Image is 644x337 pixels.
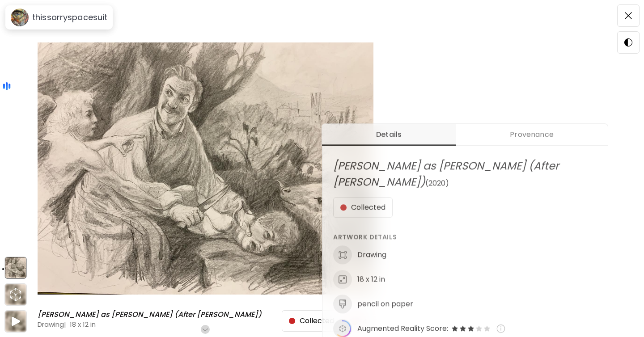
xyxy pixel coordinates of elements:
[333,197,393,218] button: Collected
[333,245,352,264] img: discipline
[483,324,491,333] img: empty-star-icon
[38,320,282,329] h4: Drawing | 18 x 12 in
[467,324,475,333] img: filled-star-icon
[496,324,505,333] img: info-icon
[333,158,562,189] span: [PERSON_NAME] as [PERSON_NAME] (After [PERSON_NAME])
[357,299,413,309] h6: pencil on paper
[425,178,449,188] span: (2020)
[8,287,23,302] div: animation
[333,232,597,242] h6: Artwork Details
[38,310,264,319] h6: [PERSON_NAME] as [PERSON_NAME] (After [PERSON_NAME])
[340,202,386,213] span: Collected
[327,129,450,140] span: Details
[333,270,352,289] img: dimensions
[459,324,467,333] img: filled-star-icon
[289,316,334,326] span: Collected
[461,129,602,140] span: Provenance
[451,324,459,333] img: filled-star-icon
[357,324,448,333] span: Augmented Reality Score:
[475,324,483,333] img: empty-star-icon
[357,250,386,260] h6: Drawing
[32,12,107,23] h6: thissorryspacesuit
[333,295,352,313] img: medium
[282,310,341,332] button: Collected
[357,274,385,284] h6: 18 x 12 in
